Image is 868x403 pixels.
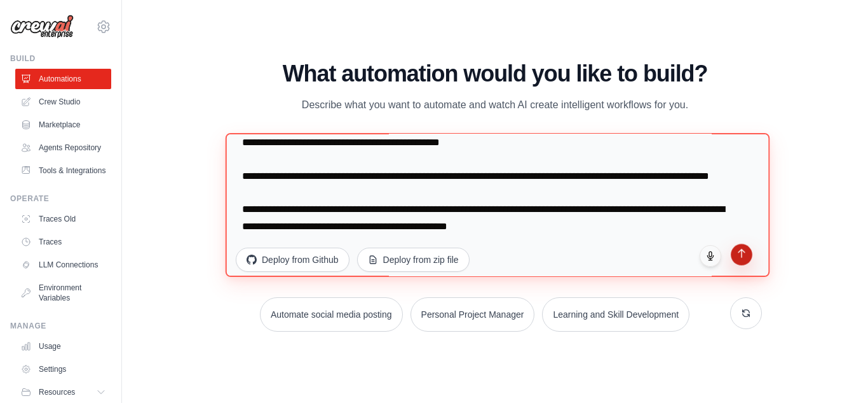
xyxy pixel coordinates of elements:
[39,387,75,397] span: Resources
[15,278,111,308] a: Environment Variables
[15,232,111,252] a: Traces
[15,115,111,135] a: Marketplace
[357,248,470,272] button: Deploy from zip file
[15,69,111,89] a: Automations
[15,336,111,357] a: Usage
[410,297,535,332] button: Personal Project Manager
[10,194,111,204] div: Operate
[15,92,111,112] a: Crew Studio
[236,248,349,272] button: Deploy from Github
[804,342,868,403] iframe: Chat Widget
[281,97,709,113] p: Describe what you want to automate and watch AI create intelligent workflows for you.
[15,382,111,402] button: Resources
[15,255,111,275] a: LLM Connections
[10,321,111,331] div: Manage
[15,138,111,158] a: Agents Repository
[15,160,111,181] a: Tools & Integrations
[228,61,762,87] h1: What automation would you like to build?
[15,209,111,229] a: Traces Old
[542,297,689,332] button: Learning and Skill Development
[15,359,111,379] a: Settings
[10,15,74,39] img: Logo
[260,297,403,332] button: Automate social media posting
[10,53,111,64] div: Build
